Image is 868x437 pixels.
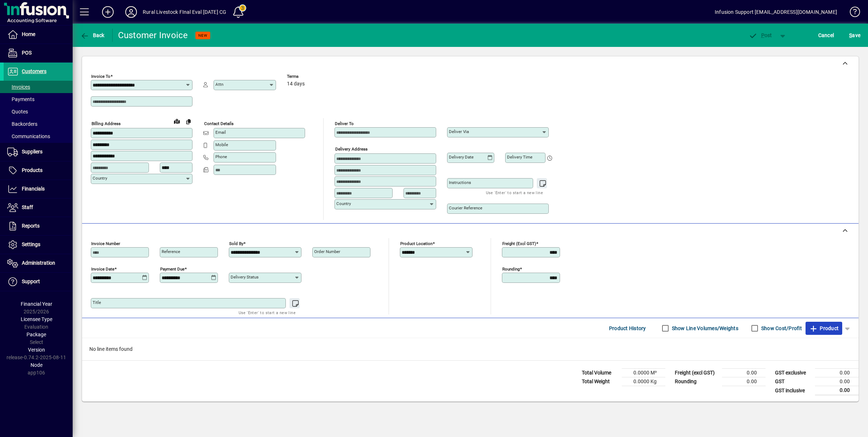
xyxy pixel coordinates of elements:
span: 14 days [287,81,305,87]
div: Rural Livestock FInal Eval [DATE] CG [143,6,226,18]
span: Financial Year [21,301,52,307]
button: Product History [606,322,649,335]
td: 0.0000 Kg [622,377,665,386]
span: ost [749,32,772,38]
mat-label: Invoice number [91,241,120,246]
span: Products [22,167,42,173]
a: View on map [171,115,183,127]
a: Products [4,161,73,180]
a: Settings [4,236,73,254]
span: Package [27,332,46,337]
a: Support [4,273,73,291]
span: Back [80,32,105,38]
mat-label: Invoice date [91,266,114,272]
span: Administration [22,260,55,266]
td: Rounding [671,377,722,386]
mat-label: Mobile [215,142,228,147]
mat-label: Attn [215,82,223,87]
mat-hint: Use 'Enter' to start a new line [486,188,543,197]
mat-label: Rounding [502,266,520,272]
span: Cancel [818,29,834,41]
button: Back [78,29,106,42]
mat-label: Country [336,201,351,206]
span: NEW [198,33,207,38]
mat-label: Email [215,130,226,135]
span: Staff [22,204,33,210]
div: Infusion Support [EMAIL_ADDRESS][DOMAIN_NAME] [715,6,837,18]
span: Payments [7,96,35,102]
button: Profile [119,5,143,19]
span: Home [22,31,35,37]
button: Post [745,29,776,42]
span: Licensee Type [21,316,52,322]
a: Suppliers [4,143,73,161]
span: Reports [22,223,40,229]
a: Financials [4,180,73,198]
span: Support [22,278,40,284]
span: Invoices [7,84,30,90]
span: Product [809,322,839,334]
span: Financials [22,186,45,192]
td: 0.00 [815,386,859,395]
mat-label: Payment due [160,266,184,272]
mat-label: Freight (excl GST) [502,241,536,246]
span: ave [849,29,860,41]
td: Freight (excl GST) [671,369,722,377]
span: Backorders [7,121,37,127]
mat-label: Instructions [449,180,471,185]
span: Terms [287,74,330,79]
a: Staff [4,199,73,217]
mat-label: Sold by [229,241,243,246]
a: Administration [4,254,73,272]
button: Product [806,322,842,335]
app-page-header-button: Back [73,29,113,42]
span: S [849,32,852,38]
td: 0.00 [722,369,766,377]
span: Communications [7,133,50,139]
td: GST exclusive [771,369,815,377]
span: Customers [22,68,46,74]
mat-label: Country [93,176,107,181]
mat-label: Delivery date [449,155,474,160]
span: Quotes [7,109,28,115]
a: Backorders [4,118,73,130]
mat-label: Delivery status [231,274,259,280]
a: Communications [4,130,73,143]
a: Knowledge Base [844,1,859,25]
td: Total Weight [578,377,622,386]
span: P [761,32,764,38]
mat-label: Reference [162,249,180,254]
label: Show Cost/Profit [760,325,802,332]
mat-label: Deliver To [335,121,354,126]
mat-label: Invoice To [91,74,110,79]
button: Copy to Delivery address [183,116,194,127]
button: Add [96,5,119,19]
td: Total Volume [578,369,622,377]
button: Cancel [816,29,836,42]
mat-label: Title [93,300,101,305]
td: 0.00 [722,377,766,386]
span: Suppliers [22,149,42,155]
span: POS [22,50,32,56]
a: Payments [4,93,73,105]
a: Invoices [4,81,73,93]
mat-label: Order number [314,249,340,254]
button: Save [847,29,862,42]
mat-label: Phone [215,154,227,159]
label: Show Line Volumes/Weights [670,325,738,332]
td: 0.00 [815,377,859,386]
td: 0.0000 M³ [622,369,665,377]
a: Reports [4,217,73,235]
a: Home [4,25,73,44]
td: 0.00 [815,369,859,377]
div: Customer Invoice [118,29,188,41]
span: Version [28,347,45,353]
mat-label: Delivery time [507,155,532,160]
td: GST [771,377,815,386]
span: Product History [609,322,646,334]
div: No line items found [82,338,859,360]
span: Settings [22,241,40,247]
a: Quotes [4,105,73,118]
mat-label: Deliver via [449,129,469,134]
a: POS [4,44,73,62]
